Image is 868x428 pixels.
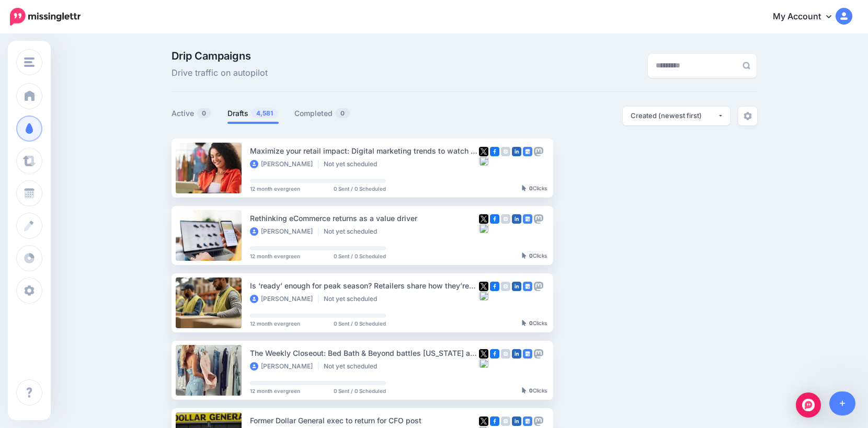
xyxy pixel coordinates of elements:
[523,349,532,358] img: google_business-square.png
[490,349,499,358] img: facebook-square.png
[522,186,547,192] div: Clicks
[534,282,543,291] img: mastodon-grey-square.png
[744,112,752,120] img: settings-grey.png
[490,417,499,426] img: facebook-square.png
[529,185,533,191] b: 0
[501,147,510,156] img: instagram-grey-square.png
[631,111,717,121] div: Created (newest first)
[250,212,479,224] div: Rethinking eCommerce returns as a value driver
[250,295,318,303] li: [PERSON_NAME]
[534,147,543,156] img: mastodon-grey-square.png
[512,147,521,156] img: linkedin-square.png
[250,347,479,359] div: The Weekly Closeout: Bed Bath & Beyond battles [US_STATE] and Guess to go private
[172,107,212,120] a: Active0
[512,349,521,358] img: linkedin-square.png
[762,4,852,30] a: My Account
[523,214,532,224] img: google_business-square.png
[522,388,547,394] div: Clicks
[479,147,488,156] img: twitter-square.png
[479,156,488,166] img: bluesky-grey-square.png
[479,282,488,291] img: twitter-square.png
[172,51,268,61] span: Drip Campaigns
[529,252,533,259] b: 0
[250,321,300,326] span: 12 month evergreen
[250,414,479,426] div: Former Dollar General exec to return for CFO post
[623,107,730,125] button: Created (newest first)
[294,107,350,120] a: Completed0
[512,282,521,291] img: linkedin-square.png
[501,282,510,291] img: instagram-grey-square.png
[512,417,521,426] img: linkedin-square.png
[334,321,386,326] span: 0 Sent / 0 Scheduled
[534,417,543,426] img: mastodon-grey-square.png
[522,185,527,191] img: pointer-grey-darker.png
[172,66,268,80] span: Drive traffic on autopilot
[501,349,510,358] img: instagram-grey-square.png
[523,417,532,426] img: google_business-square.png
[324,295,382,303] li: Not yet scheduled
[529,320,533,326] b: 0
[334,253,386,259] span: 0 Sent / 0 Scheduled
[335,108,350,118] span: 0
[522,320,547,327] div: Clicks
[522,252,527,259] img: pointer-grey-darker.png
[479,214,488,224] img: twitter-square.png
[334,388,386,394] span: 0 Sent / 0 Scheduled
[250,388,300,394] span: 12 month evergreen
[334,186,386,191] span: 0 Sent / 0 Scheduled
[10,8,81,26] img: Missinglettr
[529,387,533,394] b: 0
[479,349,488,358] img: twitter-square.png
[250,227,318,236] li: [PERSON_NAME]
[523,147,532,156] img: google_business-square.png
[534,349,543,358] img: mastodon-grey-square.png
[227,107,279,120] a: Drafts4,581
[479,417,488,426] img: twitter-square.png
[479,358,488,368] img: bluesky-grey-square.png
[24,57,35,67] img: menu.png
[743,62,750,70] img: search-grey-6.png
[522,387,527,394] img: pointer-grey-darker.png
[251,108,278,118] span: 4,581
[501,417,510,426] img: instagram-grey-square.png
[490,214,499,224] img: facebook-square.png
[324,160,382,168] li: Not yet scheduled
[250,280,479,292] div: Is ‘ready’ enough for peak season? Retailers share how they’re building resilient operations
[534,214,543,224] img: mastodon-grey-square.png
[479,291,488,300] img: bluesky-grey-square.png
[197,108,211,118] span: 0
[324,362,382,371] li: Not yet scheduled
[250,160,318,168] li: [PERSON_NAME]
[479,224,488,233] img: bluesky-grey-square.png
[523,282,532,291] img: google_business-square.png
[490,282,499,291] img: facebook-square.png
[522,320,527,326] img: pointer-grey-darker.png
[250,186,300,191] span: 12 month evergreen
[250,253,300,259] span: 12 month evergreen
[324,227,382,236] li: Not yet scheduled
[490,147,499,156] img: facebook-square.png
[522,253,547,259] div: Clicks
[250,145,479,157] div: Maximize your retail impact: Digital marketing trends to watch in [DATE]
[796,392,821,418] div: Open Intercom Messenger
[501,214,510,224] img: instagram-grey-square.png
[512,214,521,224] img: linkedin-square.png
[250,362,318,371] li: [PERSON_NAME]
